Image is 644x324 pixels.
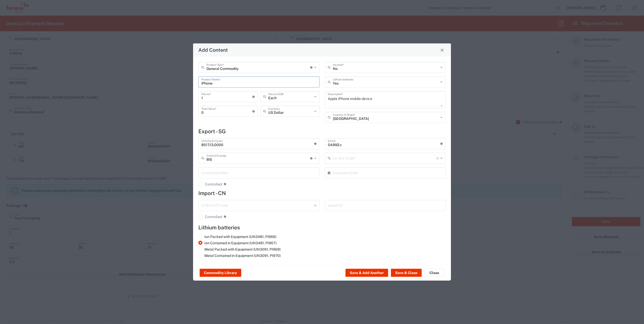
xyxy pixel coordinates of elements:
label: Ion Packed with Equipment (UN3481, PI966) [198,234,276,239]
button: Commodity Library [200,269,241,277]
h4: Export - SG [198,128,446,134]
button: Close [424,269,444,277]
h4: Lithium batteries [198,224,446,231]
label: Controlled [198,215,222,219]
button: Save & Close [391,269,422,277]
button: Close [439,46,446,53]
label: Metal Packed with Equipment (UN3091, PI969) [198,247,281,252]
h4: Import - CN [198,190,446,196]
label: Controlled [198,182,222,186]
label: Ion Contained in Equipment (UN3481, PI967) [198,241,277,245]
h4: Add Content [198,46,228,53]
label: Metal Contained in Equipment (UN3091, PI970) [198,253,281,258]
button: Save & Add Another [345,269,388,277]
